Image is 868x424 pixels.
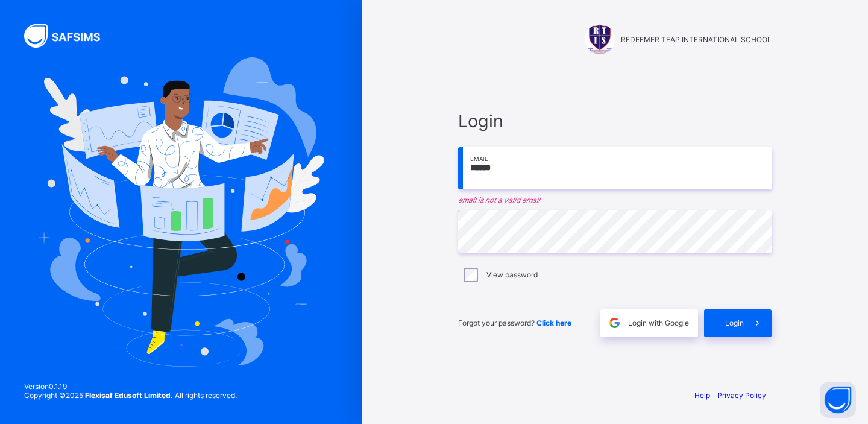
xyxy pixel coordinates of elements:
[458,195,772,204] em: email is not a valid email
[458,318,571,327] span: Forgot your password?
[608,316,621,330] img: google.396cfc9801f0270233282035f929180a.svg
[628,318,689,327] span: Login with Google
[820,382,856,418] button: Open asap
[24,391,237,400] span: Copyright © 2025 All rights reserved.
[694,391,710,400] a: Help
[725,318,744,327] span: Login
[85,391,173,400] strong: Flexisaf Edusoft Limited.
[24,382,237,391] span: Version 0.1.19
[24,24,115,48] img: SAFSIMS Logo
[486,270,538,279] label: View password
[458,110,772,131] span: Login
[37,57,324,366] img: Hero Image
[621,35,772,44] span: REDEEMER TEAP INTERNATIONAL SCHOOL
[536,318,571,327] a: Click here
[717,391,766,400] a: Privacy Policy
